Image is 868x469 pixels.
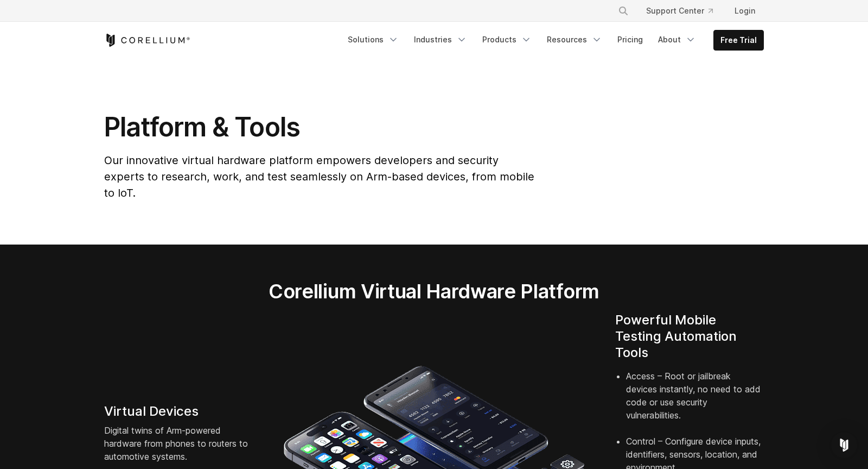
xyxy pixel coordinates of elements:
h4: Powerful Mobile Testing Automation Tools [615,312,764,361]
a: Login [726,1,764,21]
a: Products [476,30,538,49]
a: Free Trial [714,30,763,50]
a: About [652,30,703,49]
span: Our innovative virtual hardware platform empowers developers and security experts to research, wo... [104,154,534,199]
a: Solutions [341,30,405,49]
a: Corellium Home [104,34,190,47]
div: Navigation Menu [341,30,764,51]
button: Search [614,1,633,21]
h2: Corellium Virtual Hardware Platform [218,279,650,303]
a: Resources [540,30,609,49]
div: Open Intercom Messenger [831,432,857,458]
div: Navigation Menu [605,1,764,21]
a: Support Center [637,1,722,21]
a: Industries [407,30,474,49]
h4: Virtual Devices [104,403,253,420]
p: Digital twins of Arm-powered hardware from phones to routers to automotive systems. [104,424,253,463]
a: Pricing [611,30,649,49]
h1: Platform & Tools [104,111,537,143]
li: Access – Root or jailbreak devices instantly, no need to add code or use security vulnerabilities. [626,370,764,435]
